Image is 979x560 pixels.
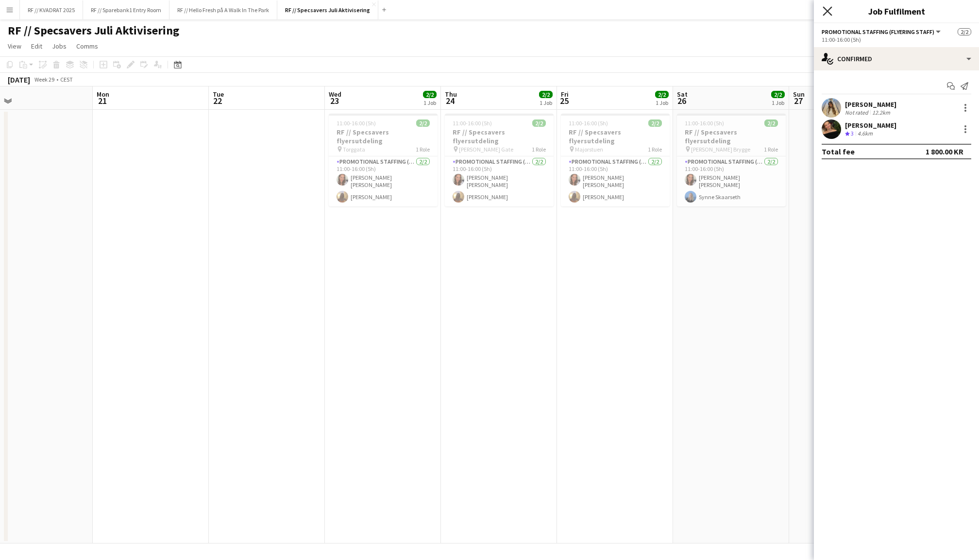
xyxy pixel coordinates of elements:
[569,119,608,127] span: 11:00-16:00 (5h)
[822,147,855,156] div: Total fee
[423,91,437,98] span: 2/2
[532,146,546,153] span: 1 Role
[211,95,224,106] span: 22
[764,119,778,127] span: 2/2
[851,130,854,137] span: 3
[445,156,554,206] app-card-role: Promotional Staffing (Flyering Staff)2/211:00-16:00 (5h)[PERSON_NAME] [PERSON_NAME][PERSON_NAME]
[771,91,785,98] span: 2/2
[459,146,513,153] span: [PERSON_NAME] Gate
[445,90,457,99] span: Thu
[445,114,554,206] app-job-card: 11:00-16:00 (5h)2/2RF // Specsavers flyersutdeling [PERSON_NAME] Gate1 RolePromotional Staffing (...
[277,0,378,19] button: RF // Specsavers Juli Aktivisering
[575,146,603,153] span: Majorstuen
[337,119,376,127] span: 11:00-16:00 (5h)
[677,114,786,206] app-job-card: 11:00-16:00 (5h)2/2RF // Specsavers flyersutdeling [PERSON_NAME] Brygge1 RolePromotional Staffing...
[20,0,83,19] button: RF // KVADRAT 2025
[677,128,786,145] h3: RF // Specsavers flyersutdeling
[52,42,67,51] span: Jobs
[95,95,109,106] span: 21
[32,76,56,83] span: Week 29
[532,119,546,127] span: 2/2
[31,42,42,51] span: Edit
[169,0,277,19] button: RF // Hello Fresh på A Walk In The Park
[329,128,438,145] h3: RF // Specsavers flyersutdeling
[443,95,457,106] span: 24
[793,90,805,99] span: Sun
[329,90,341,99] span: Wed
[677,90,688,99] span: Sat
[8,23,179,38] h1: RF // Specsavers Juli Aktivisering
[656,99,668,106] div: 1 Job
[685,119,724,127] span: 11:00-16:00 (5h)
[561,90,569,99] span: Fri
[329,114,438,206] app-job-card: 11:00-16:00 (5h)2/2RF // Specsavers flyersutdeling Torggata1 RolePromotional Staffing (Flyering S...
[416,119,430,127] span: 2/2
[814,5,979,17] h3: Job Fulfilment
[648,119,662,127] span: 2/2
[772,99,784,106] div: 1 Job
[60,76,73,83] div: CEST
[764,146,778,153] span: 1 Role
[72,40,102,52] a: Comms
[561,156,670,206] app-card-role: Promotional Staffing (Flyering Staff)2/211:00-16:00 (5h)[PERSON_NAME] [PERSON_NAME][PERSON_NAME]
[8,75,30,85] div: [DATE]
[48,40,70,52] a: Jobs
[213,90,224,99] span: Tue
[648,146,662,153] span: 1 Role
[27,40,46,52] a: Edit
[845,109,870,116] div: Not rated
[691,146,750,153] span: [PERSON_NAME] Brygge
[540,99,552,106] div: 1 Job
[926,147,963,156] div: 1 800.00 KR
[4,40,25,52] a: View
[792,95,805,106] span: 27
[958,28,971,35] span: 2/2
[870,109,892,116] div: 12.2km
[856,130,875,138] div: 4.6km
[343,146,365,153] span: Torggata
[822,28,934,35] span: Promotional Staffing (Flyering Staff)
[329,156,438,206] app-card-role: Promotional Staffing (Flyering Staff)2/211:00-16:00 (5h)[PERSON_NAME] [PERSON_NAME][PERSON_NAME]
[8,42,21,51] span: View
[453,119,492,127] span: 11:00-16:00 (5h)
[675,95,688,106] span: 26
[845,100,896,109] div: [PERSON_NAME]
[423,99,436,106] div: 1 Job
[655,91,669,98] span: 2/2
[539,91,553,98] span: 2/2
[559,95,569,106] span: 25
[327,95,341,106] span: 23
[814,47,979,70] div: Confirmed
[561,128,670,145] h3: RF // Specsavers flyersutdeling
[416,146,430,153] span: 1 Role
[97,90,109,99] span: Mon
[845,121,896,130] div: [PERSON_NAME]
[76,42,98,51] span: Comms
[445,128,554,145] h3: RF // Specsavers flyersutdeling
[822,36,971,43] div: 11:00-16:00 (5h)
[561,114,670,206] app-job-card: 11:00-16:00 (5h)2/2RF // Specsavers flyersutdeling Majorstuen1 RolePromotional Staffing (Flyering...
[83,0,169,19] button: RF // Sparebank1 Entry Room
[822,28,942,35] button: Promotional Staffing (Flyering Staff)
[677,156,786,206] app-card-role: Promotional Staffing (Flyering Staff)2/211:00-16:00 (5h)[PERSON_NAME] [PERSON_NAME]Synne Skaarseth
